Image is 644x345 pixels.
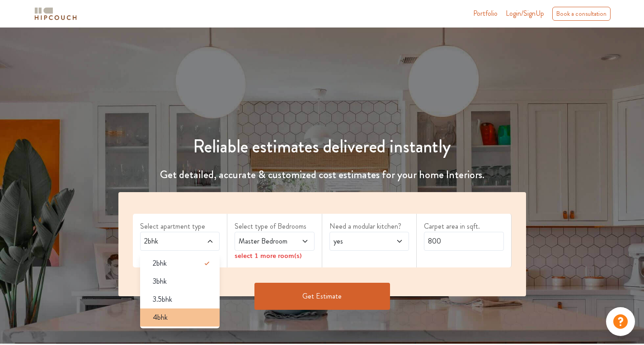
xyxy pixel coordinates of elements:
[153,312,168,323] span: 4bhk
[237,236,291,247] span: Master Bedroom
[113,168,531,181] h4: Get detailed, accurate & customized cost estimates for your home Interiors.
[424,232,504,251] input: Enter area sqft
[113,136,531,157] h1: Reliable estimates delivered instantly
[332,236,385,247] span: yes
[153,276,167,287] span: 3bhk
[235,221,315,232] label: Select type of Bedrooms
[424,221,504,232] label: Carpet area in sqft.
[329,221,409,232] label: Need a modular kitchen?
[33,4,78,24] span: logo-horizontal.svg
[254,283,390,310] button: Get Estimate
[153,294,172,305] span: 3.5bhk
[235,251,315,260] div: select 1 more room(s)
[33,6,78,22] img: logo-horizontal.svg
[473,8,498,19] a: Portfolio
[552,7,611,21] div: Book a consultation
[142,236,196,247] span: 2bhk
[153,258,167,269] span: 2bhk
[140,221,220,232] label: Select apartment type
[506,8,544,18] span: Login/SignUp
